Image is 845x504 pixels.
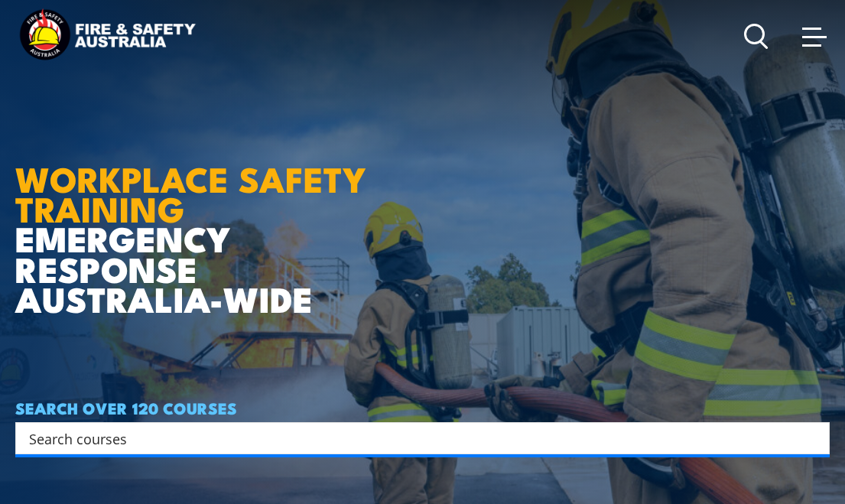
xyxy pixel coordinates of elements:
strong: WORKPLACE SAFETY TRAINING [15,151,366,234]
h4: SEARCH OVER 120 COURSES [15,399,830,416]
input: Search input [29,427,796,450]
h1: EMERGENCY RESPONSE AUSTRALIA-WIDE [15,86,389,313]
form: Search form [32,428,799,449]
button: Search magnifier button [803,428,824,449]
